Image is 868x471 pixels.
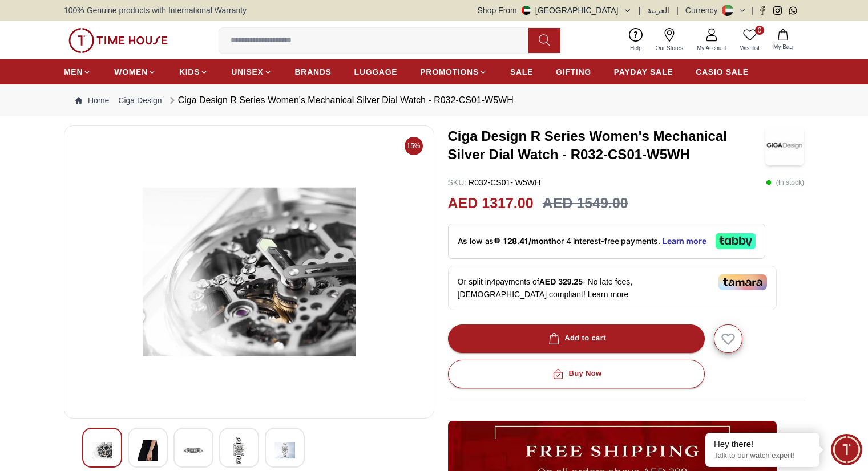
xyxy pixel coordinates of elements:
span: UNISEX [231,66,263,78]
div: Chat Widget [831,434,862,465]
span: WOMEN [114,66,148,78]
a: Whatsapp [789,6,797,15]
span: Learn more [588,290,629,299]
img: Ciga Design R Series Women's Mechanical Silver Dial Watch - R032-CS01-W5WH [138,437,158,464]
p: Talk to our watch expert! [714,451,811,461]
span: Our Stores [651,44,688,52]
a: CASIO SALE [696,62,749,82]
div: Ciga Design R Series Women's Mechanical Silver Dial Watch - R032-CS01-W5WH [167,94,514,107]
h2: AED 1317.00 [448,193,534,214]
span: CASIO SALE [696,66,749,78]
span: KIDS [179,66,200,78]
img: Ciga Design R Series Women's Mechanical Silver Dial Watch - R032-CS01-W5WH [765,125,804,165]
span: My Bag [769,43,797,51]
span: LUGGAGE [354,66,398,78]
a: PAYDAY SALE [614,62,673,82]
span: PAYDAY SALE [614,66,673,78]
a: KIDS [179,62,208,82]
span: 0 [755,26,764,35]
div: Or split in 4 payments of - No late fees, [DEMOGRAPHIC_DATA] compliant! [448,266,777,310]
img: Ciga Design R Series Women's Mechanical Silver Dial Watch - R032-CS01-W5WH [229,437,249,464]
img: Ciga Design R Series Women's Mechanical Silver Dial Watch - R032-CS01-W5WH [274,437,295,464]
a: SALE [510,62,533,82]
span: | [676,5,679,16]
div: Add to cart [546,332,606,345]
span: SALE [510,66,533,78]
button: My Bag [766,27,800,54]
nav: Breadcrumb [64,84,804,116]
img: United Arab Emirates [522,6,531,15]
h3: Ciga Design R Series Women's Mechanical Silver Dial Watch - R032-CS01-W5WH [448,127,765,164]
span: AED 329.25 [539,277,583,286]
div: Currency [685,5,722,16]
a: Facebook [758,6,766,15]
button: العربية [647,5,669,16]
a: 0Wishlist [733,26,766,55]
img: Ciga Design R Series Women's Mechanical Silver Dial Watch - R032-CS01-W5WH [183,437,204,464]
button: Buy Now [448,360,705,388]
p: ( In stock ) [766,177,804,188]
span: BRANDS [295,66,332,78]
a: LUGGAGE [354,62,398,82]
img: Ciga Design R Series Women's Mechanical Silver Dial Watch - R032-CS01-W5WH [92,437,112,464]
span: | [751,5,753,16]
a: PROMOTIONS [420,62,487,82]
span: Help [625,44,647,52]
p: R032-CS01- W5WH [448,177,541,188]
a: GIFTING [556,62,591,82]
img: ... [68,28,168,53]
div: Hey there! [714,438,811,450]
a: Help [623,26,649,55]
a: UNISEX [231,62,272,82]
a: WOMEN [114,62,156,82]
span: | [639,5,641,16]
a: Ciga Design [118,95,162,106]
a: Instagram [773,6,782,15]
a: Home [75,95,109,106]
div: Buy Now [550,367,601,380]
button: Shop From[GEOGRAPHIC_DATA] [478,5,632,16]
img: Tamara [718,274,767,290]
a: Our Stores [649,26,690,55]
img: Ciga Design R Series Women's Mechanical Silver Dial Watch - R032-CS01-W5WH [74,135,425,409]
span: GIFTING [556,66,591,78]
span: 15% [405,137,423,155]
span: 100% Genuine products with International Warranty [64,5,247,16]
span: MEN [64,66,83,78]
span: SKU : [448,178,467,187]
h3: AED 1549.00 [543,193,628,214]
span: PROMOTIONS [420,66,479,78]
span: My Account [692,44,731,52]
span: Wishlist [736,44,764,52]
a: MEN [64,62,91,82]
a: BRANDS [295,62,332,82]
button: Add to cart [448,324,705,353]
